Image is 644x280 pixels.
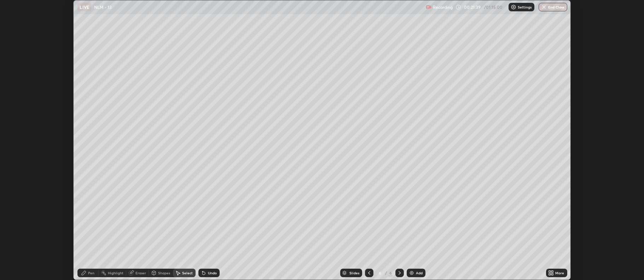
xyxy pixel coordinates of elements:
[433,5,453,10] p: Recording
[426,4,431,10] img: recording.375f2c34.svg
[511,4,516,10] img: class-settings-icons
[416,271,423,275] div: Add
[135,271,146,275] div: Eraser
[518,5,532,9] p: Settings
[108,271,123,275] div: Highlight
[539,3,567,11] button: End Class
[182,271,193,275] div: Select
[409,270,414,276] img: add-slide-button
[208,271,217,275] div: Undo
[80,4,89,10] p: LIVE
[385,271,387,275] div: /
[541,4,547,10] img: end-class-cross
[158,271,170,275] div: Shapes
[376,271,383,275] div: 6
[388,270,393,276] div: 6
[88,271,94,275] div: Pen
[555,271,564,275] div: More
[349,271,359,275] div: Slides
[94,4,112,10] p: NLM - 13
